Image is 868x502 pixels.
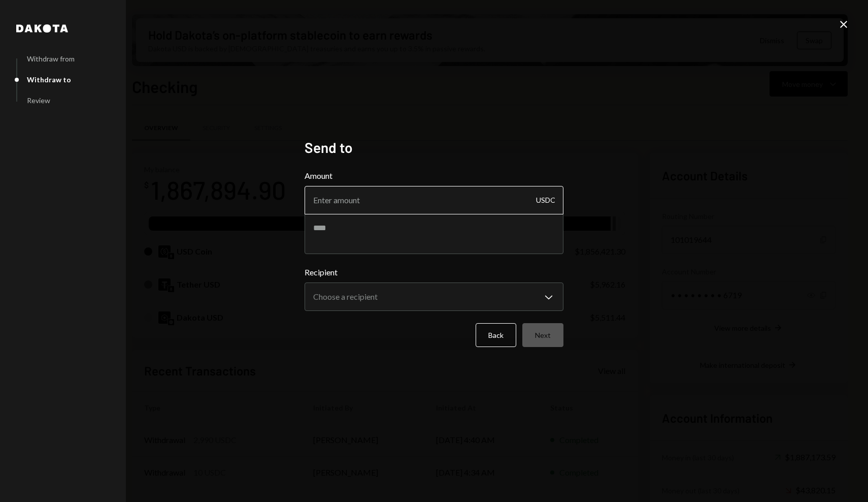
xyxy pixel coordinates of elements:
[305,170,563,182] label: Amount
[27,75,71,84] div: Withdraw to
[27,96,50,105] div: Review
[476,323,516,347] button: Back
[305,266,563,278] label: Recipient
[27,54,75,63] div: Withdraw from
[305,186,563,214] input: Enter amount
[305,283,563,311] button: Recipient
[536,186,555,214] div: USDC
[305,138,563,158] h2: Send to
